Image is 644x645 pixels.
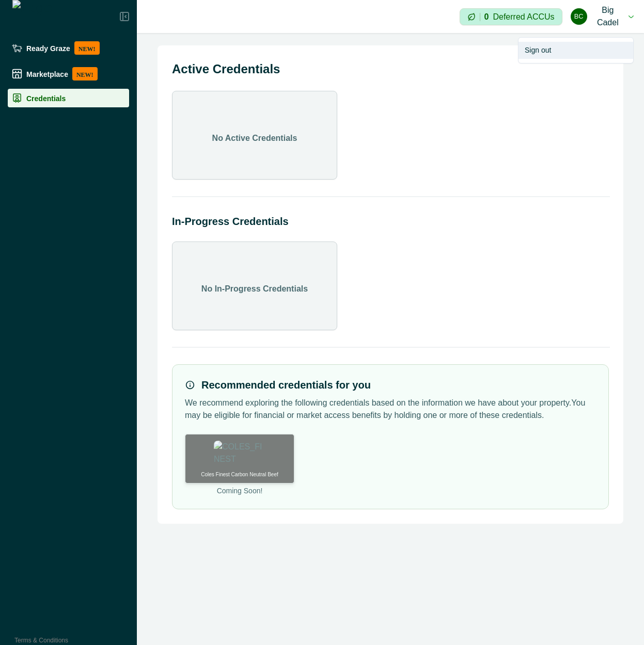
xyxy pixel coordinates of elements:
p: We recommend exploring the following credentials based on the information we have about your prop... [185,397,596,422]
a: MarketplaceNEW! [8,63,129,85]
a: Ready GrazeNEW! [8,37,129,59]
p: No Active Credentials [212,132,297,144]
a: Credentials [8,89,129,107]
p: Deferred ACCUs [493,13,554,21]
img: COLES_FINEST certification logo [214,441,265,466]
a: Terms & Conditions [14,637,68,644]
p: Credentials [26,94,66,102]
p: Ready Graze [26,44,70,52]
h2: Active Credentials [172,60,609,78]
p: Coles Finest Carbon Neutral Beef [201,471,278,478]
h3: Recommended credentials for you [201,377,371,393]
p: No In-Progress Credentials [201,283,308,295]
button: Sign out [519,42,633,59]
p: 0 [484,13,489,21]
p: NEW! [74,41,100,55]
p: NEW! [72,67,98,80]
p: Coming Soon! [217,486,263,496]
h2: In-Progress Credentials [172,214,609,229]
p: Marketplace [26,70,68,78]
